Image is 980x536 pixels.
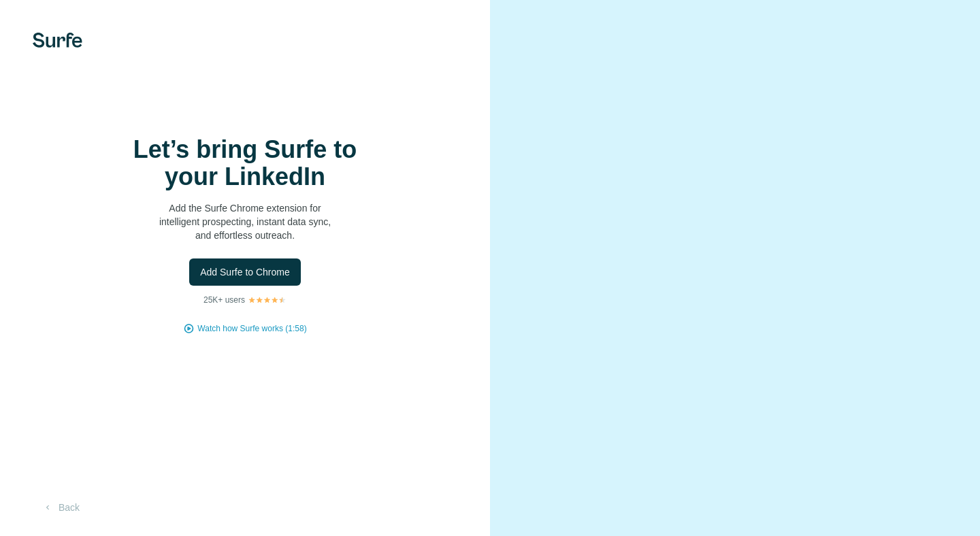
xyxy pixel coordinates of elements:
button: Add Surfe to Chrome [189,258,301,286]
button: Watch how Surfe works (1:58) [197,322,306,335]
img: Rating Stars [248,296,287,304]
p: 25K+ users [203,294,245,306]
span: Add Surfe to Chrome [200,265,290,279]
button: Back [33,495,89,520]
img: Surfe's logo [33,33,82,48]
h1: Let’s bring Surfe to your LinkedIn [109,136,381,190]
p: Add the Surfe Chrome extension for intelligent prospecting, instant data sync, and effortless out... [109,201,381,242]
